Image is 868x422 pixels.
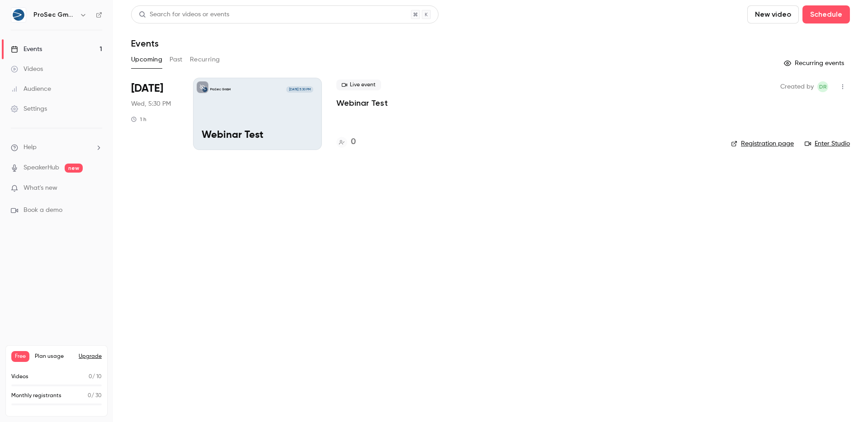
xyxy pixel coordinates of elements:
[24,163,59,173] a: SpeakerHub
[24,183,57,193] span: What's new
[131,78,179,150] div: Aug 20 Wed, 5:30 PM (Europe/Berlin)
[190,52,220,67] button: Recurring
[131,52,162,67] button: Upcoming
[819,81,827,92] span: DR
[193,78,322,150] a: Webinar TestProSec GmbH[DATE] 5:30 PMWebinar Test
[11,84,51,94] div: Audience
[35,353,73,360] span: Plan usage
[731,139,794,148] a: Registration page
[286,86,313,93] span: [DATE] 5:30 PM
[336,80,381,90] span: Live event
[79,353,102,360] button: Upgrade
[817,81,828,92] span: Drishya Rajan
[805,139,850,148] a: Enter Studio
[88,393,91,399] span: 0
[11,65,43,74] div: Videos
[33,10,76,19] h6: ProSec GmbH
[336,98,388,108] a: Webinar Test
[210,87,231,92] p: ProSec GmbH
[780,56,850,70] button: Recurring events
[11,104,47,113] div: Settings
[170,52,183,67] button: Past
[11,351,29,362] span: Free
[747,5,799,23] button: New video
[131,81,163,96] span: [DATE]
[131,116,146,123] div: 1 h
[336,136,356,148] a: 0
[88,392,102,400] p: / 30
[780,81,814,92] span: Created by
[802,5,850,23] button: Schedule
[131,99,171,108] span: Wed, 5:30 PM
[89,374,92,380] span: 0
[65,164,83,173] span: new
[24,143,37,152] span: Help
[139,10,229,19] div: Search for videos or events
[11,373,28,381] p: Videos
[11,392,61,400] p: Monthly registrants
[11,45,42,54] div: Events
[24,206,62,215] span: Book a demo
[89,373,102,381] p: / 10
[11,143,102,152] li: help-dropdown-opener
[131,38,159,49] h1: Events
[202,130,313,141] p: Webinar Test
[351,136,356,148] h4: 0
[11,8,26,22] img: ProSec GmbH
